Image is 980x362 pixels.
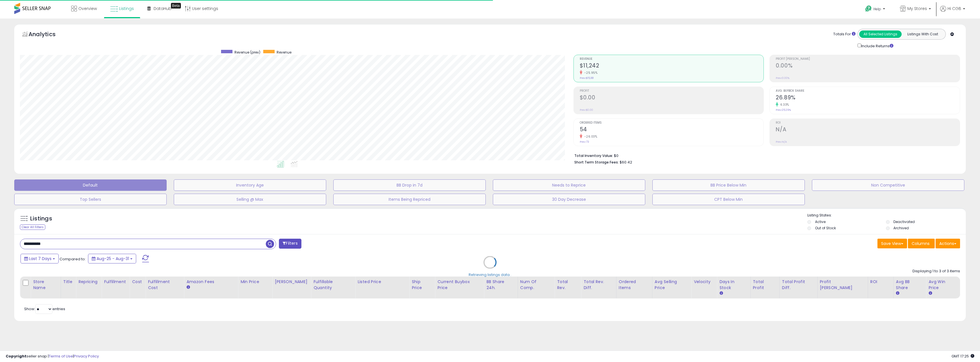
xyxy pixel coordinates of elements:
[861,1,891,19] a: Help
[776,108,791,112] small: Prev: 25.29%
[776,94,960,102] h2: 26.89%
[333,179,486,191] button: BB Drop in 7d
[776,140,787,144] small: Prev: N/A
[776,126,960,134] h2: N/A
[859,30,902,38] button: All Selected Listings
[582,71,598,75] small: -25.95%
[574,160,619,165] b: Short Term Storage Fees:
[277,50,291,55] span: Revenue
[574,152,956,159] li: $0
[174,194,326,205] button: Selling @ Max
[901,30,944,38] button: Listings With Cost
[652,179,805,191] button: BB Price Below Min
[776,62,960,70] h2: 0.00%
[776,121,960,124] span: ROI
[776,89,960,93] span: Avg. Buybox Share
[940,6,965,19] a: Hi CGB
[333,194,486,205] button: Items Being Repriced
[580,121,764,124] span: Ordered Items
[580,140,589,144] small: Prev: 73
[948,6,961,11] span: Hi CGB
[574,153,613,158] b: Total Inventory Value:
[907,6,927,11] span: My Stores
[580,76,594,80] small: Prev: $15,181
[493,179,645,191] button: Needs to Reprice
[171,3,181,9] div: Tooltip anchor
[620,159,632,165] span: $60.42
[469,272,511,277] div: Retrieving listings data..
[154,6,171,11] span: DataHub
[580,126,764,134] h2: 54
[873,7,881,11] span: Help
[493,194,645,205] button: 30 Day Decrease
[14,194,167,205] button: Top Sellers
[812,179,964,191] button: Non Competitive
[833,32,856,37] div: Totals For
[78,6,97,11] span: Overview
[582,134,597,139] small: -26.03%
[580,58,764,61] span: Revenue
[778,103,789,107] small: 6.33%
[234,50,260,55] span: Revenue (prev)
[853,42,900,49] div: Include Returns
[580,62,764,70] h2: $11,242
[14,179,167,191] button: Default
[652,194,805,205] button: CPT Below Min
[865,5,872,12] i: Get Help
[580,89,764,93] span: Profit
[174,179,326,191] button: Inventory Age
[580,94,764,102] h2: $0.00
[776,76,789,80] small: Prev: 0.00%
[580,108,593,112] small: Prev: $0.00
[28,30,67,40] h5: Analytics
[776,58,960,61] span: Profit [PERSON_NAME]
[119,6,134,11] span: Listings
